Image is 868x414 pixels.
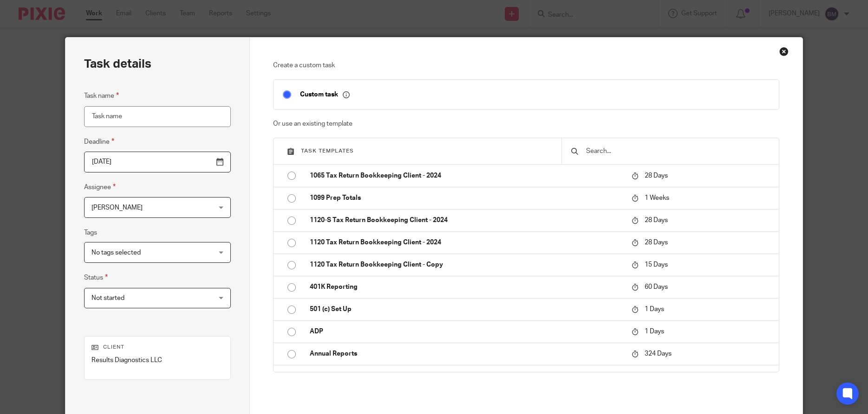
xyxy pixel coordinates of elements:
[645,195,669,201] span: 1 Weeks
[84,90,119,101] label: Task name
[645,306,664,312] span: 1 Days
[585,146,770,156] input: Search...
[84,56,151,72] h2: Task details
[645,284,668,290] span: 60 Days
[310,349,623,358] p: Annual Reports
[310,282,623,292] p: 401K Reporting
[91,249,141,256] span: No tags selected
[300,90,350,99] p: Custom task
[310,238,623,247] p: 1120 Tax Return Bookkeeping Client - 2024
[645,217,668,223] span: 28 Days
[91,356,223,365] p: Results Diagnostics LLC
[310,260,623,269] p: 1120 Tax Return Bookkeeping Client - Copy
[310,305,623,314] p: 501 (c) Set Up
[273,61,779,70] p: Create a custom task
[91,204,143,211] span: [PERSON_NAME]
[84,228,97,237] label: Tags
[645,261,668,268] span: 15 Days
[310,327,623,336] p: ADP
[91,344,223,351] p: Client
[310,371,623,381] p: Birthday Card
[91,295,124,301] span: Not started
[645,172,668,179] span: 28 Days
[310,216,623,225] p: 1120-S Tax Return Bookkeeping Client - 2024
[84,272,108,283] label: Status
[645,350,672,357] span: 324 Days
[273,119,779,128] p: Or use an existing template
[310,171,623,180] p: 1065 Tax Return Bookkeeping Client - 2024
[301,148,354,153] span: Task templates
[645,328,664,335] span: 1 Days
[645,239,668,246] span: 28 Days
[779,47,789,56] div: Close this dialog window
[310,193,623,203] p: 1099 Prep Totals
[84,152,231,172] input: Pick a date
[84,136,114,147] label: Deadline
[84,106,231,127] input: Task name
[84,182,116,192] label: Assignee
